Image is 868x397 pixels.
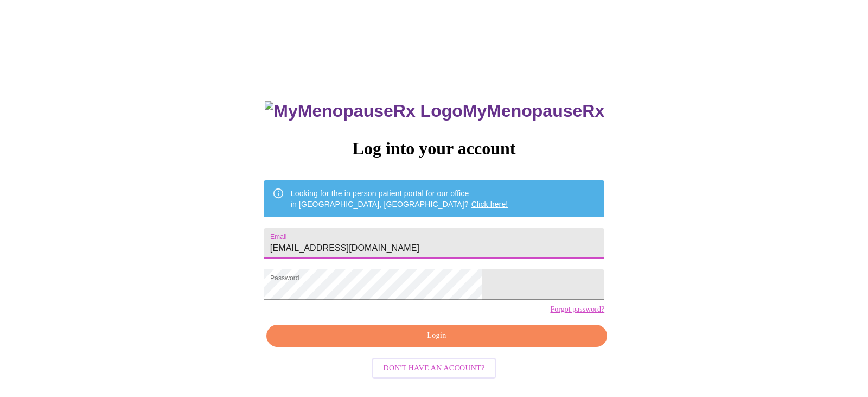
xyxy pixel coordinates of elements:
[291,184,508,214] div: Looking for the in person patient portal for our office in [GEOGRAPHIC_DATA], [GEOGRAPHIC_DATA]?
[264,138,604,159] h3: Log into your account
[369,363,500,372] a: Don't have an account?
[372,358,497,379] button: Don't have an account?
[384,362,485,375] span: Don't have an account?
[550,305,604,314] a: Forgot password?
[266,325,607,347] button: Login
[265,101,604,121] h3: MyMenopauseRx
[471,200,508,209] a: Click here!
[265,101,462,121] img: MyMenopauseRx Logo
[279,329,595,343] span: Login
